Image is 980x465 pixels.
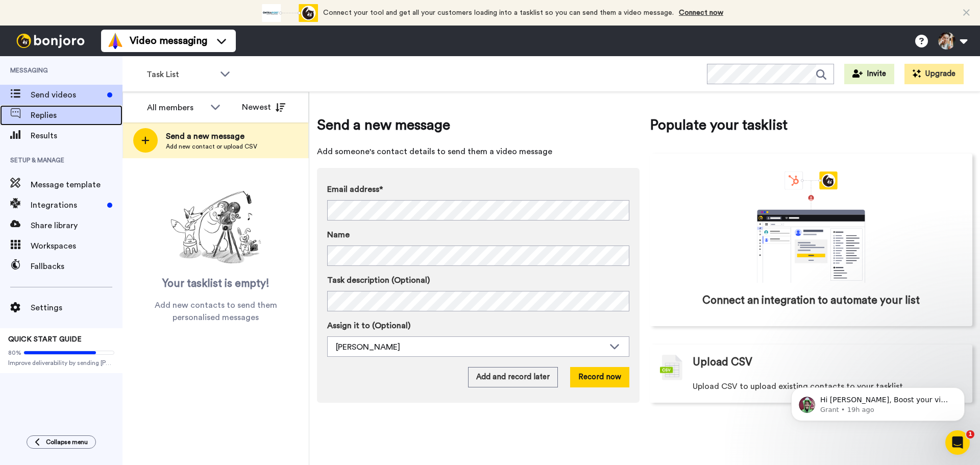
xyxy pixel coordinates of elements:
span: QUICK START GUIDE [8,336,82,343]
span: Share library [31,219,122,232]
span: Name [327,229,350,241]
span: Your tasklist is empty! [162,276,269,291]
img: vm-color.svg [107,33,124,49]
span: Send a new message [317,115,640,135]
span: Hi [PERSON_NAME], Boost your view rates with automatic re-sends of unviewed messages! We've just ... [44,30,175,129]
button: Newest [234,97,293,117]
div: All members [147,102,205,114]
iframe: Intercom live chat [945,430,970,455]
iframe: Intercom notifications message [776,366,980,437]
a: Connect now [679,9,723,16]
span: Improve deliverability by sending [PERSON_NAME]’s from your own email [8,359,114,367]
span: Connect an integration to automate your list [702,293,920,308]
div: animation [734,172,888,283]
span: Upload CSV to upload existing contacts to your tasklist [693,380,903,393]
img: csv-grey.png [660,355,682,380]
img: ready-set-action.png [165,187,267,268]
button: Collapse menu [27,435,96,449]
span: Message template [31,179,122,191]
span: Video messaging [130,34,207,48]
img: bj-logo-header-white.svg [12,34,89,48]
span: Add new contact or upload CSV [166,142,257,151]
button: Add and record later [468,367,558,387]
span: Task List [146,68,215,81]
span: Upload CSV [693,355,752,370]
span: Populate your tasklist [650,115,972,135]
span: Send a new message [166,130,257,142]
span: Add someone's contact details to send them a video message [317,145,640,158]
span: Connect your tool and get all your customers loading into a tasklist so you can send them a video... [323,9,674,16]
label: Assign it to (Optional) [327,320,629,332]
p: Message from Grant, sent 19h ago [44,39,176,48]
label: Email address* [327,183,629,195]
div: animation [262,4,318,22]
span: Replies [31,109,122,121]
span: Results [31,130,122,142]
span: Settings [31,302,122,314]
span: Fallbacks [31,260,122,273]
button: Invite [844,64,894,84]
span: 1 [966,430,974,438]
span: Integrations [31,199,103,211]
span: Add new contacts to send them personalised messages [138,299,293,324]
span: 80% [8,349,21,357]
label: Task description (Optional) [327,274,629,286]
span: Workspaces [31,240,122,252]
div: [PERSON_NAME] [336,341,604,353]
span: Collapse menu [46,438,88,446]
span: Send videos [31,89,103,101]
button: Upgrade [904,64,964,84]
button: Record now [570,367,629,387]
